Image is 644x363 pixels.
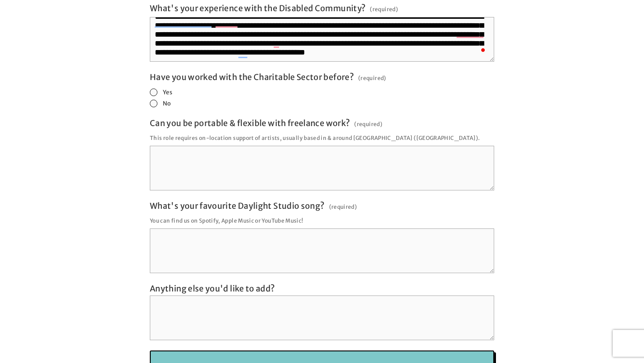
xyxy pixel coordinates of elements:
span: (required) [329,201,357,213]
span: Yes [163,89,172,96]
span: (required) [354,118,382,130]
span: Can you be portable & flexible with freelance work? [150,118,350,128]
span: No [163,100,171,107]
textarea: To enrich screen reader interactions, please activate Accessibility in Grammarly extension settings [150,17,494,62]
span: Have you worked with the Charitable Sector before? [150,72,354,82]
span: (required) [358,72,386,84]
span: Anything else you'd like to add? [150,283,275,294]
p: This role requires on-location support of artists, usually based in & around [GEOGRAPHIC_DATA] ([... [150,132,494,144]
span: (required) [370,3,398,15]
span: What's your experience with the Disabled Community? [150,3,365,13]
p: You can find us on Spotify, Apple Music or YouTube Music! [150,215,494,227]
span: What's your favourite Daylight Studio song? [150,201,324,211]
